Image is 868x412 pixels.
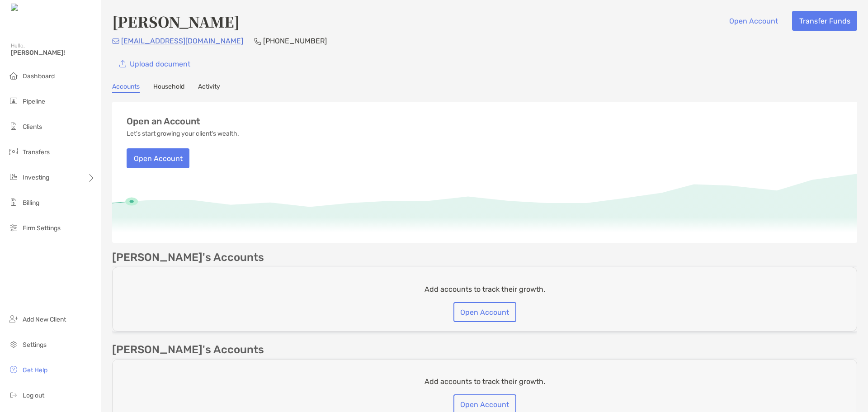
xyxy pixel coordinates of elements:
span: Transfers [23,148,50,156]
p: Add accounts to track their growth. [425,284,545,295]
span: Settings [23,341,47,349]
img: Zoe Logo [11,4,49,12]
img: Email Icon [112,38,119,44]
span: Clients [23,123,42,131]
button: Transfer Funds [792,11,857,31]
img: investing icon [8,171,19,182]
img: add_new_client icon [8,313,19,324]
span: Log out [23,392,44,399]
p: [PERSON_NAME]'s Accounts [112,252,264,263]
p: Let's start growing your client's wealth. [127,130,239,137]
button: Open Account [722,11,785,31]
p: [EMAIL_ADDRESS][DOMAIN_NAME] [121,35,243,47]
span: Dashboard [23,72,55,80]
img: dashboard icon [8,70,19,81]
span: Billing [23,199,39,207]
img: Phone Icon [254,38,261,45]
a: Upload document [112,54,197,74]
span: Firm Settings [23,224,61,232]
img: billing icon [8,197,19,208]
button: Open Account [453,302,516,322]
img: clients icon [8,121,19,132]
span: Get Help [23,366,47,374]
h4: [PERSON_NAME] [112,11,240,32]
span: Pipeline [23,98,45,105]
span: [PERSON_NAME]! [11,49,95,57]
img: settings icon [8,339,19,350]
p: [PERSON_NAME]'s Accounts [112,344,264,355]
p: [PHONE_NUMBER] [263,35,327,47]
span: Add New Client [23,316,66,323]
img: firm-settings icon [8,222,19,233]
img: transfers icon [8,146,19,157]
img: pipeline icon [8,95,19,106]
img: logout icon [8,389,19,400]
span: Investing [23,174,49,181]
img: button icon [119,60,126,68]
p: Add accounts to track their growth. [425,376,545,387]
img: get-help icon [8,364,19,375]
a: Household [153,83,184,93]
a: Accounts [112,83,140,93]
a: Activity [198,83,220,93]
h3: Open an Account [127,116,200,127]
button: Open Account [127,148,189,168]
